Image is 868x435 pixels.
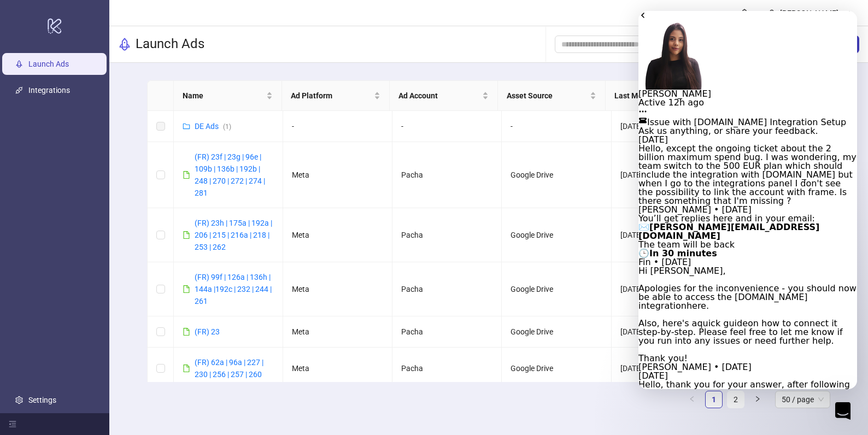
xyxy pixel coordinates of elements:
[283,262,392,316] td: Meta
[195,273,272,305] a: (FR) 99f | 126a | 136h | 144a |192c | 232 | 244 | 261
[390,81,498,111] th: Ad Account
[612,142,721,208] td: [DATE]
[282,81,390,111] th: Ad Platform
[291,90,372,102] span: Ad Platform
[136,36,204,53] h3: Launch Ads
[174,81,282,111] th: Name
[183,231,190,239] span: file
[768,9,776,17] span: user
[502,111,611,142] td: -
[283,316,392,348] td: Meta
[741,9,748,16] span: bell
[612,111,721,142] td: [DATE]
[831,398,857,424] iframe: Intercom live chat
[183,171,190,179] span: file
[183,365,190,372] span: file
[195,122,231,131] a: DE Ads(1)
[843,9,851,17] span: down
[392,262,502,316] td: Pacha
[754,396,761,402] span: right
[118,38,131,51] span: rocket
[689,396,695,402] span: left
[498,81,606,111] th: Asset Source
[183,90,264,102] span: Name
[392,316,502,348] td: Pacha
[612,316,721,348] td: [DATE]
[776,7,843,19] div: [PERSON_NAME]
[705,391,723,408] li: 1
[4,4,22,35] div: Intercom
[28,60,69,68] a: Launch Ads
[392,208,502,262] td: Pacha
[612,262,721,316] td: [DATE]
[195,219,272,251] a: (FR) 23h | 175a | 192a | 206 | 215 | 216a | 218 | 253 | 262
[502,142,611,208] td: Google Drive
[683,391,701,408] li: Previous Page
[683,391,701,408] button: left
[195,327,220,336] a: (FR) 23
[502,262,611,316] td: Google Drive
[502,208,611,262] td: Google Drive
[638,11,857,389] iframe: Intercom live chat
[706,391,722,408] a: 1
[612,348,721,390] td: [DATE]
[183,328,190,336] span: file
[4,4,22,35] div: Close Intercom Messenger
[392,348,502,390] td: Pacha
[283,348,392,390] td: Meta
[195,152,265,197] a: (FR) 23f | 23g | 96e | 109b | 136b | 192b | 248 | 270 | 272 | 274 | 281
[283,111,392,142] td: -
[507,90,588,102] span: Asset Source
[606,81,714,111] th: Last Modified
[612,208,721,262] td: [DATE]
[4,4,22,35] div: Intercom messenger
[614,90,696,102] span: Last Modified
[727,391,744,408] li: 2
[392,142,502,208] td: Pacha
[502,316,611,348] td: Google Drive
[9,420,16,428] span: menu-fold
[195,358,263,379] a: (FR) 62a | 96a | 227 | 230 | 256 | 257 | 260
[283,142,392,208] td: Meta
[183,122,190,130] span: folder
[28,86,70,95] a: Integrations
[782,391,824,408] span: 50 / page
[183,285,190,293] span: file
[28,396,56,404] a: Settings
[283,208,392,262] td: Meta
[502,348,611,390] td: Google Drive
[398,90,480,102] span: Ad Account
[749,391,766,408] li: Next Page
[728,391,744,408] a: 2
[775,391,830,408] div: Page Size
[392,111,502,142] td: -
[223,123,231,131] span: ( 1 )
[749,391,766,408] button: right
